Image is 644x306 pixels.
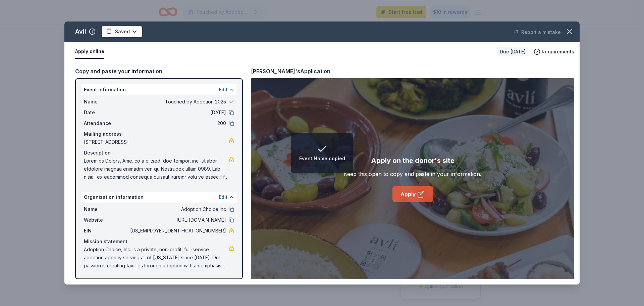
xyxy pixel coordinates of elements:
[84,227,129,235] span: EIN
[84,237,234,246] div: Mission statement
[84,108,129,117] span: Date
[251,67,330,76] div: [PERSON_NAME]'s Application
[129,216,226,224] span: [URL][DOMAIN_NAME]
[129,227,226,235] span: [US_EMPLOYER_IDENTIFICATION_NUMBER]
[129,98,226,106] span: Touched by Adoption 2025
[84,98,129,106] span: Name
[81,192,237,203] div: Organization information
[84,246,229,270] span: Adoption Choice, Inc. is a private, non-profit, full-service adoption agency serving all of [US_S...
[534,48,574,56] button: Requirements
[81,84,237,95] div: Event information
[129,119,226,127] span: 200
[84,130,234,138] div: Mailing address
[75,67,243,76] div: Copy and paste your information:
[101,26,143,38] button: Saved
[392,186,433,202] a: Apply
[299,155,345,163] div: Event Name copied
[497,47,528,56] div: Due [DATE]
[219,86,227,94] button: Edit
[84,149,234,157] div: Description
[219,193,227,201] button: Edit
[371,155,454,166] div: Apply on the donor's site
[84,119,129,127] span: Attendance
[75,45,104,59] button: Apply online
[84,138,229,146] span: [STREET_ADDRESS]
[129,108,226,117] span: [DATE]
[513,28,561,36] button: Report a mistake
[84,205,129,213] span: Name
[75,26,86,37] div: Avli
[542,48,574,56] span: Requirements
[344,170,481,178] div: Keep this open to copy and paste in your information.
[129,205,226,213] span: Adoption Choice Inc
[84,216,129,224] span: Website
[115,28,130,36] span: Saved
[84,157,229,181] span: Loremips Dolors, Ame. co a elitsed, doe-tempor, inci-utlabor etdolore magnaa enimadm ven qu Nostr...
